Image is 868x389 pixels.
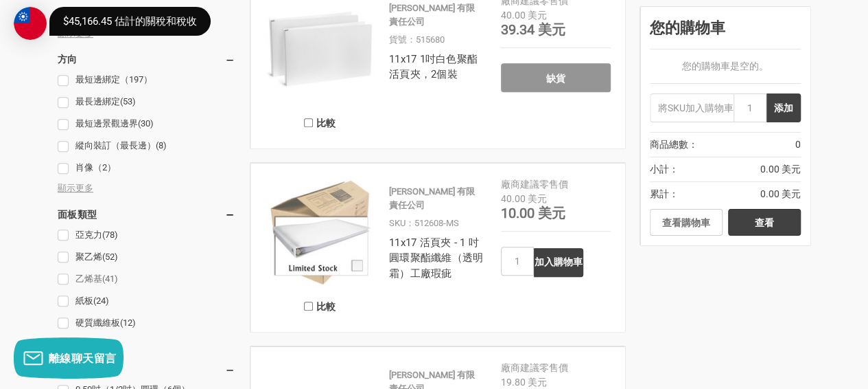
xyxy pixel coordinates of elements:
button: 添加 [766,93,801,122]
font: (24) [93,296,109,306]
a: 查看 [728,209,801,236]
font: （197） [120,74,152,85]
font: 比較 [316,118,336,129]
font: 顯示更多 [58,183,93,193]
input: 比較 [304,302,313,311]
font: 查看購物車 [662,217,710,228]
font: (78) [102,230,118,240]
input: 加入購物車 [534,248,583,277]
button: 離線聊天留言 [14,337,124,379]
img: 11x17 活頁夾 - 1 吋圓環聚酯纖維（透明霜）工廠瑕疵 [265,177,375,287]
font: 顯示更多 [58,28,93,38]
font: 亞克力 [75,230,102,240]
font: 缺貨 [546,73,565,84]
font: (52) [102,252,118,262]
font: 肖像 [75,162,93,173]
img: 台灣關稅和稅務資訊 [14,7,47,40]
font: 小計： [650,164,679,175]
font: （2） [93,162,116,173]
font: 離線聊天留言 [49,351,117,366]
font: 乙烯基 [75,274,102,284]
input: 將SKU加入購物車 [650,93,734,122]
font: 0.00 美元 [760,164,801,175]
font: 40.00 美元 [501,193,547,204]
font: 您的購物車 [650,19,725,36]
font: 最長邊綁定 [75,96,120,107]
font: 添加 [774,102,793,113]
font: 面板類型 [58,209,97,220]
font: 累計： [650,188,679,199]
font: [PERSON_NAME] 有限責任公司 [389,3,475,27]
a: 11x17 活頁夾 - 1 吋圓環聚酯纖維（透明霜）工廠瑕疵 [389,236,483,280]
font: 聚乙烯 [75,252,102,262]
font: [PERSON_NAME] 有限責任公司 [389,186,475,210]
font: (30) [138,118,154,129]
font: 40.00 美元 [501,10,547,21]
font: 廠商建議零售價 [501,179,568,190]
input: 比較 [304,118,313,127]
a: 11x17 1吋白色聚酯活頁夾，2個裝 [389,53,478,81]
font: 廠商建議零售價 [501,362,568,373]
font: (12) [120,318,136,328]
font: 最短邊綁定 [75,74,120,85]
font: 查看 [755,217,774,228]
font: 縱向裝訂（最長邊） [75,140,156,151]
font: (8) [156,140,167,151]
font: (41) [102,274,118,284]
font: SKU：512608-MS [389,218,459,228]
font: 19.80 美元 [501,377,547,388]
font: 最短邊景觀邊界 [75,118,138,129]
font: 商品總數： [650,139,698,150]
a: 缺貨 [501,63,611,92]
font: 0.00 美元 [760,188,801,199]
a: 查看購物車 [650,209,723,236]
font: 10.00 美元 [501,205,565,221]
font: 方向 [58,54,78,65]
font: 硬質纖維板 [75,318,120,328]
font: 紙板 [75,296,93,306]
font: (53) [120,96,136,107]
font: 0 [795,139,801,150]
font: $45,166.45 估計的關稅和稅收 [63,15,197,27]
font: 您的購物車是空的。 [682,60,769,71]
font: 貨號：515680 [389,34,445,45]
font: 39.34 美元 [501,21,565,38]
font: 比較 [316,301,336,312]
